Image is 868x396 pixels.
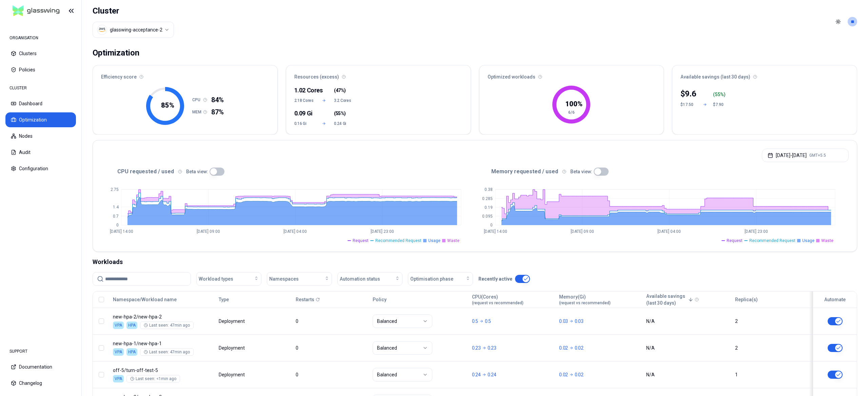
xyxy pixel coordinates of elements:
[559,345,568,351] p: 0.02
[296,345,367,351] div: 0
[113,322,124,329] div: VPA
[337,272,402,286] button: Automation status
[294,121,314,126] span: 0.16 Gi
[99,26,105,33] img: aws
[680,102,697,107] div: $17.50
[559,300,611,306] span: (request vs recommended)
[472,318,478,325] p: 0.5
[219,318,246,325] div: Deployment
[478,276,512,282] p: Recently active
[110,229,133,234] tspan: [DATE] 14:00
[559,293,611,306] div: Memory(Gi)
[447,238,459,243] span: Waste
[5,81,76,95] div: CLUSTER
[5,112,76,127] button: Optimization
[5,96,76,111] button: Dashboard
[490,223,493,227] tspan: 0
[375,238,421,243] span: Recommended Request
[211,95,224,105] span: 84%
[336,87,344,94] span: 47%
[762,149,849,162] button: [DATE]-[DATE]GMT+5.5
[646,318,729,325] div: N/A
[126,322,137,329] div: HPA enabled.
[482,196,493,201] tspan: 0.285
[199,276,233,282] span: Workload types
[110,26,162,33] div: glasswing-acceptance-2
[113,313,213,320] p: new-hpa-2
[559,318,568,325] p: 0.03
[488,371,496,378] p: 0.24
[5,129,76,144] button: Nodes
[296,371,367,378] div: 0
[408,272,473,286] button: Optimisation phase
[219,371,246,378] div: Deployment
[485,205,493,210] tspan: 0.19
[680,88,697,99] div: $
[161,101,174,109] tspan: 85 %
[488,345,496,351] p: 0.23
[5,145,76,160] button: Audit
[267,272,332,286] button: Namespaces
[482,214,493,219] tspan: 0.095
[294,98,314,103] span: 2.18 Cores
[113,367,213,374] p: turn-off-test-5
[197,229,220,234] tspan: [DATE] 09:00
[646,293,693,306] button: Available savings(last 30 days)
[113,375,124,382] div: VPA
[472,300,524,306] span: (request vs recommended)
[340,276,380,282] span: Automation status
[5,345,76,358] div: SUPPORT
[559,293,611,306] button: Memory(Gi)(request vs recommended)
[10,3,62,19] img: GlassWing
[113,205,119,210] tspan: 1.4
[113,214,119,219] tspan: 0.7
[646,371,729,378] div: N/A
[130,376,176,381] div: Last seen: <1min ago
[472,293,524,306] button: CPU(Cores)(request vs recommended)
[219,293,229,306] button: Type
[735,318,806,325] div: 2
[286,65,471,84] div: Resources (excess)
[113,340,213,347] p: new-hpa-1
[211,107,224,117] span: 87%
[565,100,583,108] tspan: 100 %
[485,187,493,192] tspan: 0.38
[5,31,76,45] div: ORGANISATION
[713,91,729,98] div: ( %)
[713,102,729,107] div: $7.90
[113,293,177,306] button: Namespace/Workload name
[479,65,664,84] div: Optimized workloads
[334,87,346,94] span: ( )
[575,345,584,351] p: 0.02
[294,109,314,118] div: 0.09 Gi
[294,86,314,95] div: 1.02 Cores
[336,110,344,117] span: 55%
[802,238,814,243] span: Usage
[93,65,277,84] div: Efficiency score
[192,109,203,115] h1: MEM
[186,168,208,175] p: Beta view:
[715,91,720,98] p: 55
[410,276,453,282] span: Optimisation phase
[353,238,369,243] span: Request
[93,5,174,16] h1: Cluster
[192,97,203,103] h1: CPU
[568,110,575,115] tspan: 6/6
[111,187,119,192] tspan: 2.75
[196,272,261,286] button: Workload types
[296,318,367,325] div: 0
[116,223,119,227] tspan: 0
[113,348,124,356] div: VPA
[570,168,592,175] p: Beta view:
[744,229,768,234] tspan: [DATE] 23:00
[144,349,190,355] div: Last seen: 47min ago
[334,110,346,117] span: ( )
[821,238,833,243] span: Waste
[93,22,174,38] button: Select a value
[472,345,481,351] p: 0.23
[735,345,806,351] div: 2
[219,345,246,351] div: Deployment
[5,62,76,77] button: Policies
[657,229,681,234] tspan: [DATE] 04:00
[575,318,584,325] p: 0.03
